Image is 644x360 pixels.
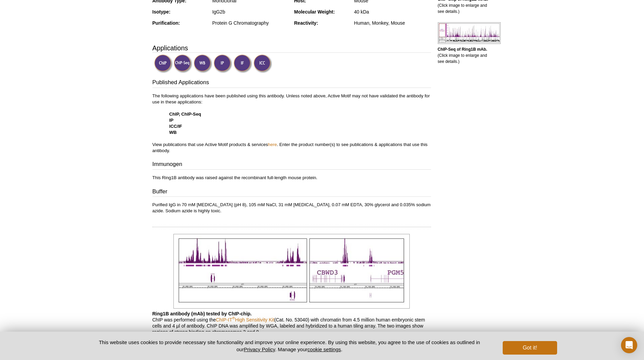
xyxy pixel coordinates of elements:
strong: ICC/IF [169,124,182,129]
h3: Buffer [152,188,431,197]
img: ChIP-Seq Validated [174,54,192,73]
p: ChIP was performed using the (Cat. No. 53040) with chromatin from 4.5 million human embryonic ste... [152,311,431,335]
sup: ® [232,316,235,320]
a: ChIP-IT®High Sensitivity Kit [216,317,275,322]
div: 40 kDa [354,9,431,15]
a: here [268,142,277,147]
img: Immunofluorescence Validated [234,54,252,73]
div: IgG2b [212,9,289,15]
h3: Immunogen [152,160,431,170]
p: This Ring1B antibody was raised against the recombinant full-length mouse protein. [152,175,431,181]
p: Purified IgG in 70 mM [MEDICAL_DATA] (pH 8), 105 mM NaCl, 31 mM [MEDICAL_DATA], 0.07 mM EDTA, 30%... [152,202,431,214]
img: Immunoprecipitation Validated [214,54,232,73]
strong: ChIP, ChIP-Seq [169,112,201,117]
div: Protein G Chromatography [212,20,289,26]
img: Western Blot Validated [194,54,212,73]
b: ChIP-Seq of Ring1B mAb. [438,47,487,52]
p: (Click image to enlarge and see details.) [438,46,492,65]
button: Got it! [503,341,557,355]
strong: Isotype: [152,9,171,15]
img: Ring1B antibody (mAb) tested by ChIP-chip. [173,234,410,309]
strong: Reactivity: [294,20,318,26]
h3: Applications [152,43,431,53]
b: Ring1B antibody (mAb) tested by ChIP-chip. [152,311,252,316]
p: The following applications have been published using this antibody. Unless noted above, Active Mo... [152,93,431,154]
button: cookie settings [307,346,341,352]
img: Immunocytochemistry Validated [254,54,272,73]
img: ChIP Validated [154,54,173,73]
strong: IP [169,118,173,123]
img: Ring1B antibody (mAb) tested by ChIP-Seq. [438,22,501,44]
h3: Published Applications [152,78,431,88]
strong: WB [169,130,177,135]
p: This website uses cookies to provide necessary site functionality and improve your online experie... [87,339,492,353]
a: Privacy Policy [244,346,275,352]
strong: Molecular Weight: [294,9,335,15]
strong: Purification: [152,20,180,26]
div: Open Intercom Messenger [621,337,637,353]
div: Human, Monkey, Mouse [354,20,431,26]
